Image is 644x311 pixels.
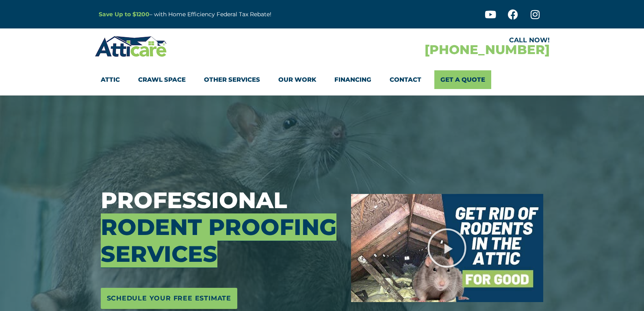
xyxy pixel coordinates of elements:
[99,10,362,19] p: – with Home Efficiency Federal Tax Rebate!
[101,70,120,89] a: Attic
[101,70,544,89] nav: Menu
[101,288,238,309] a: Schedule Your Free Estimate
[101,213,336,268] span: Rodent Proofing Services
[427,228,467,268] div: Play Video
[138,70,186,89] a: Crawl Space
[107,292,232,305] span: Schedule Your Free Estimate
[434,70,491,89] a: Get A Quote
[99,11,150,18] a: Save Up to $1200
[101,187,339,268] h3: Professional
[390,70,421,89] a: Contact
[334,70,371,89] a: Financing
[322,37,550,43] div: CALL NOW!
[204,70,260,89] a: Other Services
[278,70,316,89] a: Our Work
